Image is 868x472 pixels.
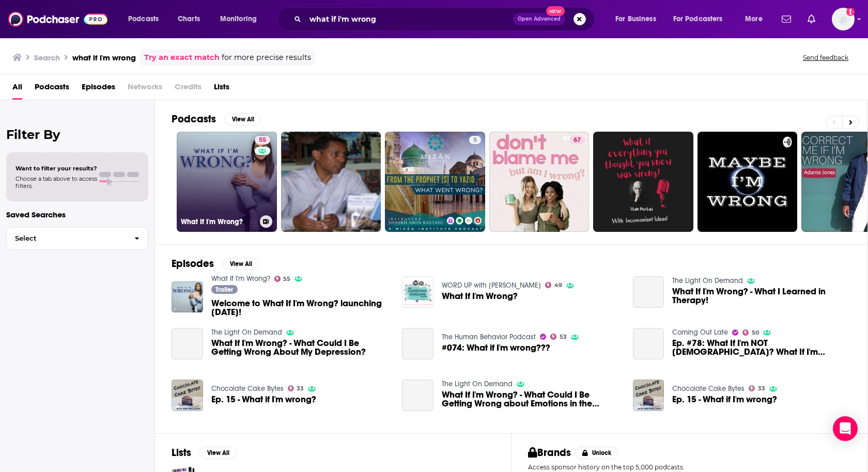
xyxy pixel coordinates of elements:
[211,339,390,356] a: What If I'm Wrong? - What Could I Be Getting Wrong About My Depression?
[172,446,191,459] h2: Lists
[172,257,214,270] h2: Episodes
[8,9,107,29] img: Podchaser - Follow, Share and Rate Podcasts
[442,292,518,301] a: What If I'm Wrong?
[211,299,390,317] span: Welcome to What If I'm Wrong? launching [DATE]!
[442,380,513,388] a: The Light On Demand
[297,386,304,391] span: 33
[545,282,562,288] a: 49
[172,446,237,459] a: ListsView All
[667,11,738,27] button: open menu
[82,78,115,100] a: Episodes
[832,8,855,30] button: Show profile menu
[672,287,851,305] a: What If I'm Wrong? - What I Learned in Therapy!
[528,463,851,471] p: Access sponsor history on the top 5,000 podcasts.
[402,380,433,411] a: What If I'm Wrong? - What Could I Be Getting Wrong about Emotions in the Bible?
[175,78,202,100] span: Credits
[72,53,136,62] h3: what if i'm wrong
[172,257,259,270] a: EpisodesView All
[172,113,216,125] h2: Podcasts
[12,78,22,100] span: All
[672,276,743,285] a: The Light On Demand
[6,210,148,219] p: Saved Searches
[35,78,69,100] a: Podcasts
[672,328,728,337] a: Coming Out Late
[803,10,819,28] a: Show notifications dropdown
[220,12,257,26] span: Monitoring
[833,416,858,441] div: Open Intercom Messenger
[528,446,571,459] h2: Brands
[518,17,561,22] span: Open Advanced
[473,135,477,146] span: 5
[172,328,203,359] a: What If I'm Wrong? - What Could I Be Getting Wrong About My Depression?
[742,329,759,336] a: 50
[402,276,433,308] img: What If I'm Wrong?
[560,335,567,339] span: 53
[16,165,97,172] span: Want to filter your results?
[442,390,621,408] a: What If I'm Wrong? - What Could I Be Getting Wrong about Emotions in the Bible?
[569,136,585,144] a: 67
[846,8,855,16] svg: Add a profile image
[172,380,203,411] a: Ep. 15 - What if I'm wrong?
[749,385,765,391] a: 33
[633,276,664,308] a: What If I'm Wrong? - What I Learned in Therapy!
[832,8,855,30] span: Logged in as heidi.egloff
[211,274,270,283] a: What If I'm Wrong?
[758,386,765,391] span: 33
[181,217,256,226] h3: What If I'm Wrong?
[489,132,590,232] a: 67
[283,277,290,281] span: 55
[7,235,126,242] span: Select
[550,334,567,340] a: 53
[442,281,541,290] a: WORD UP with Dani Katz
[672,384,745,393] a: Chocolate Cake Bytes
[287,7,605,31] div: Search podcasts, credits, & more...
[211,328,282,337] a: The Light On Demand
[172,113,261,125] a: PodcastsView All
[672,395,777,404] a: Ep. 15 - What if I'm wrong?
[832,8,855,30] img: User Profile
[222,258,259,270] button: View All
[211,384,284,393] a: Chocolate Cake Bytes
[172,281,203,313] a: Welcome to What If I'm Wrong? launching March 10th!
[305,11,513,27] input: Search podcasts, credits, & more...
[128,78,162,100] span: Networks
[633,328,664,359] a: Ep. #78: What If I'm NOT Gay? What If I'm Wrong?
[615,12,656,26] span: For Business
[178,12,200,26] span: Charts
[215,287,233,293] span: Trailer
[214,78,229,100] a: Lists
[574,135,581,146] span: 67
[633,380,664,411] img: Ep. 15 - What if I'm wrong?
[213,11,270,27] button: open menu
[16,175,97,190] span: Choose a tab above to access filters.
[554,283,562,288] span: 49
[672,339,851,356] a: Ep. #78: What If I'm NOT Gay? What If I'm Wrong?
[224,113,261,125] button: View All
[738,11,776,27] button: open menu
[672,339,851,356] span: Ep. #78: What If I'm NOT [DEMOGRAPHIC_DATA]? What If I'm Wrong?
[513,13,565,25] button: Open AdvancedNew
[442,333,536,341] a: The Human Behavior Podcast
[128,12,159,26] span: Podcasts
[442,343,550,352] a: #074: What if I'm wrong???
[274,276,291,282] a: 55
[34,53,60,62] h3: Search
[745,12,763,26] span: More
[171,11,206,27] a: Charts
[211,299,390,317] a: Welcome to What If I'm Wrong? launching March 10th!
[800,53,851,62] button: Send feedback
[778,10,795,28] a: Show notifications dropdown
[211,395,316,404] span: Ep. 15 - What if I'm wrong?
[546,6,565,16] span: New
[6,227,148,250] button: Select
[385,132,485,232] a: 5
